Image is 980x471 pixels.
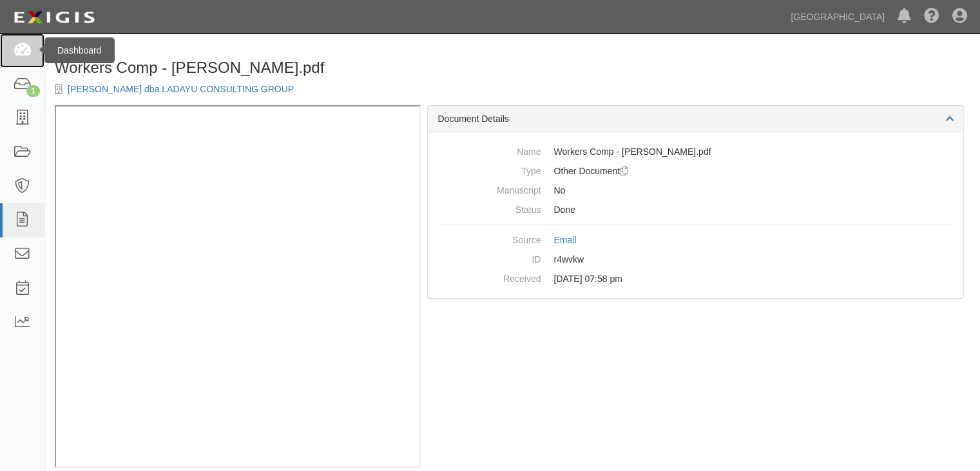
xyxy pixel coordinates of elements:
[55,59,503,76] h1: Workers Comp - [PERSON_NAME].pdf
[437,161,541,177] dt: Type
[55,48,503,59] div: Document
[26,85,40,97] div: 1
[437,250,954,269] dd: r4wvkw
[437,250,541,266] dt: ID
[68,84,294,94] a: [PERSON_NAME] dba LADAYU CONSULTING GROUP
[437,181,954,200] dd: No
[437,269,541,285] dt: Received
[437,200,954,219] dd: Done
[437,161,954,181] dd: Other Document
[553,235,576,245] a: Email
[428,106,963,132] div: Document Details
[437,200,541,216] dt: Status
[437,142,541,158] dt: Name
[437,230,541,246] dt: Source
[620,167,628,176] i: Duplicate
[437,181,541,197] dt: Manuscript
[784,4,891,30] a: [GEOGRAPHIC_DATA]
[10,6,99,29] img: logo-5460c22ac91f19d4615b14bd174203de0afe785f0fc80cf4dbbc73dc1793850b.png
[437,269,954,288] dd: [DATE] 07:58 pm
[924,9,939,25] i: Help Center - Complianz
[437,142,954,161] dd: Workers Comp - [PERSON_NAME].pdf
[44,37,115,63] div: Dashboard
